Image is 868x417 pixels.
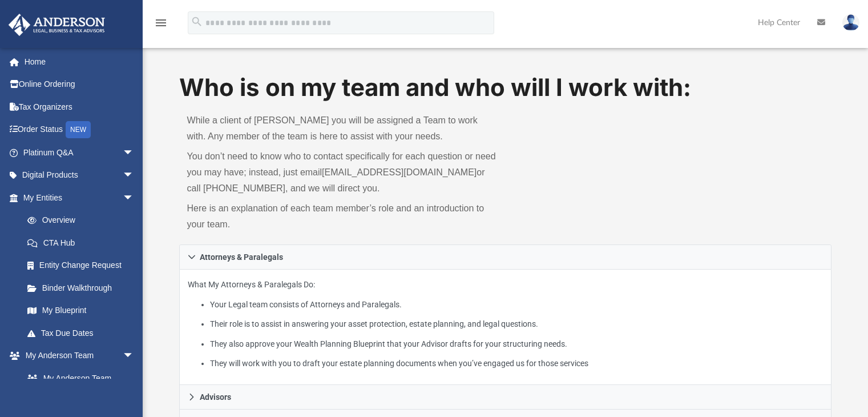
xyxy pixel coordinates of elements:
img: Anderson Advisors Platinum Portal [5,14,108,36]
a: Digital Productsarrow_drop_down [8,164,151,187]
p: You don’t need to know who to contact specifically for each question or need you may have; instea... [187,149,498,197]
a: CTA Hub [16,231,151,254]
a: Advisors [179,385,832,410]
span: arrow_drop_down [123,164,146,187]
div: Attorneys & Paralegals [179,270,832,386]
li: They also approve your Wealth Planning Blueprint that your Advisor drafts for your structuring ne... [210,337,823,351]
p: Here is an explanation of each team member’s role and an introduction to your team. [187,201,498,232]
h1: Who is on my team and who will I work with: [179,71,832,105]
i: menu [154,16,168,30]
li: They will work with you to draft your estate planning documents when you’ve engaged us for those ... [210,356,823,371]
p: While a client of [PERSON_NAME] you will be assigned a Team to work with. Any member of the team ... [187,113,498,145]
a: [EMAIL_ADDRESS][DOMAIN_NAME] [322,167,477,177]
a: Platinum Q&Aarrow_drop_down [8,141,151,164]
i: search [191,15,203,28]
span: arrow_drop_down [123,344,146,368]
span: Attorneys & Paralegals [200,253,283,261]
a: My Blueprint [16,299,146,322]
a: Attorneys & Paralegals [179,244,832,270]
a: Tax Due Dates [16,322,151,344]
li: Their role is to assist in answering your asset protection, estate planning, and legal questions. [210,317,823,331]
a: My Entitiesarrow_drop_down [8,186,151,209]
a: Online Ordering [8,73,151,96]
p: What My Attorneys & Paralegals Do: [188,278,823,371]
a: Home [8,50,151,73]
div: NEW [66,121,91,138]
span: Advisors [200,393,231,401]
a: Tax Organizers [8,95,151,118]
a: Binder Walkthrough [16,276,151,299]
a: Order StatusNEW [8,118,151,142]
a: Overview [16,209,151,232]
span: arrow_drop_down [123,186,146,210]
a: Entity Change Request [16,254,151,277]
span: arrow_drop_down [123,141,146,165]
a: menu [154,22,168,30]
img: User Pic [842,14,859,31]
a: My Anderson Teamarrow_drop_down [8,344,146,367]
a: My Anderson Team [16,367,140,390]
li: Your Legal team consists of Attorneys and Paralegals. [210,298,823,312]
